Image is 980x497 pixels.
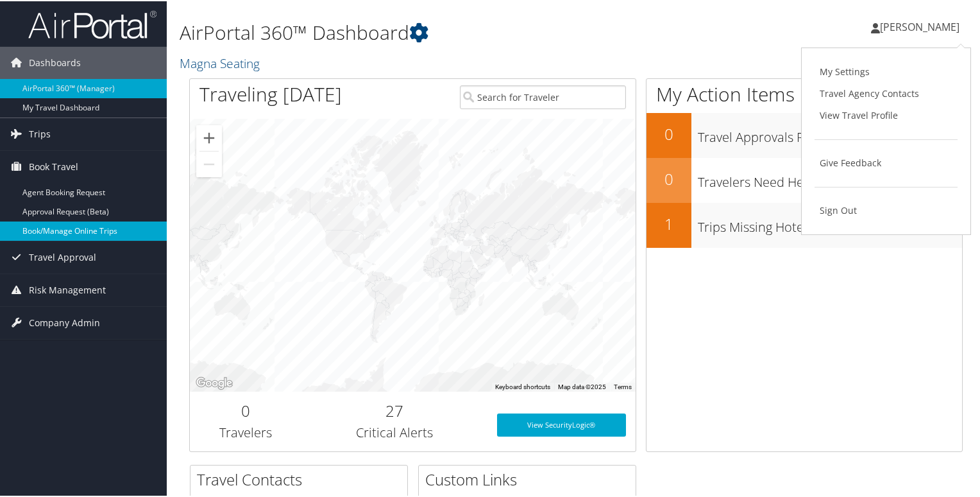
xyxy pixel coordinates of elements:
span: Dashboards [29,46,81,78]
a: View Travel Profile [815,103,958,125]
button: Keyboard shortcuts [495,381,550,390]
a: Terms (opens in new tab) [614,382,632,389]
h3: Travelers [199,423,292,440]
span: Risk Management [29,273,106,305]
h2: 27 [311,399,478,421]
h3: Travelers Need Help (Safety Check) [698,166,962,190]
a: View SecurityLogic® [497,412,627,435]
span: Trips [29,117,51,149]
a: [PERSON_NAME] [871,6,972,45]
a: 0Travel Approvals Pending (Advisor Booked) [646,112,962,157]
img: airportal-logo.png [28,8,156,39]
span: Travel Approval [29,240,96,272]
h1: Traveling [DATE] [199,80,342,107]
h2: 1 [646,212,691,234]
button: Zoom in [196,124,222,150]
a: Sign Out [815,198,958,220]
h3: Travel Approvals Pending (Advisor Booked) [698,121,962,145]
span: Company Admin [29,306,100,338]
h3: Trips Missing Hotels [698,211,962,235]
a: Travel Agency Contacts [815,82,958,103]
h2: 0 [646,122,691,144]
h2: 0 [199,399,292,421]
h3: Critical Alerts [311,423,478,440]
span: [PERSON_NAME] [880,19,959,33]
h1: My Action Items [646,80,962,107]
a: My Settings [815,60,958,82]
a: Magna Seating [180,53,263,71]
a: Give Feedback [815,151,958,173]
h1: AirPortal 360™ Dashboard [180,18,708,45]
span: Map data ©2025 [558,382,606,389]
button: Zoom out [196,150,222,176]
span: Book Travel [29,150,78,182]
h2: Custom Links [425,467,636,489]
a: Open this area in Google Maps (opens a new window) [193,374,235,390]
input: Search for Traveler [460,84,627,108]
h2: Travel Contacts [197,467,407,489]
img: Google [193,374,235,390]
a: 0Travelers Need Help (Safety Check) [646,157,962,202]
a: 1Trips Missing Hotels [646,202,962,247]
h2: 0 [646,167,691,189]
